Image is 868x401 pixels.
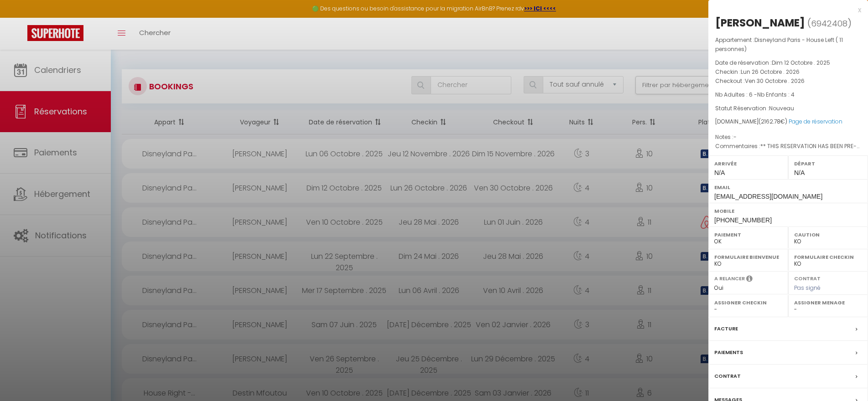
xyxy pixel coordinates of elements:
[714,206,862,216] label: Mobile
[794,159,862,168] label: Départ
[715,15,805,30] div: [PERSON_NAME]
[714,169,725,176] span: N/A
[714,183,862,192] label: Email
[794,298,862,307] label: Assigner Menage
[769,104,794,112] span: Nouveau
[715,91,795,98] span: Nb Adultes : 6 -
[714,275,745,283] label: A relancer
[714,298,782,307] label: Assigner Checkin
[759,118,787,125] span: ( €)
[714,371,741,381] label: Contrat
[794,275,821,281] label: Contrat
[811,18,847,29] span: 6942408
[794,252,862,262] label: Formulaire Checkin
[746,275,753,285] i: Sélectionner OUI si vous souhaiter envoyer les séquences de messages post-checkout
[714,230,782,239] label: Paiement
[714,216,772,224] span: [PHONE_NUMBER]
[733,133,737,141] span: -
[715,67,861,77] p: Checkin :
[715,118,861,126] div: [DOMAIN_NAME]
[807,17,852,30] span: ( )
[761,118,780,125] span: 2162.78
[794,230,862,239] label: Caution
[757,91,795,98] span: Nb Enfants : 4
[714,252,782,262] label: Formulaire Bienvenue
[789,118,842,125] a: Page de réservation
[715,104,861,113] p: Statut Réservation :
[715,133,861,142] p: Notes :
[715,58,861,67] p: Date de réservation :
[708,5,861,15] div: x
[714,159,782,168] label: Arrivée
[794,169,805,176] span: N/A
[715,77,861,86] p: Checkout :
[715,36,843,53] span: Disneyland Paris - House Left ( 11 personnes)
[714,324,738,334] label: Facture
[772,59,830,67] span: Dim 12 Octobre . 2025
[715,142,861,151] p: Commentaires :
[741,68,800,76] span: Lun 26 Octobre . 2026
[794,284,821,292] span: Pas signé
[714,193,822,200] span: [EMAIL_ADDRESS][DOMAIN_NAME]
[745,77,805,85] span: Ven 30 Octobre . 2026
[714,348,743,357] label: Paiements
[715,36,861,54] p: Appartement :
